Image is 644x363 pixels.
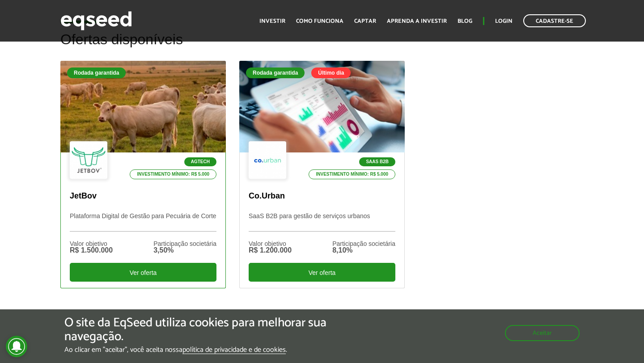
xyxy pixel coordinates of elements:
[311,68,351,78] div: Último dia
[309,169,395,179] p: Investimento mínimo: R$ 5.000
[153,247,216,254] div: 3,50%
[153,241,216,247] div: Participação societária
[184,157,216,166] p: Agtech
[64,346,373,355] p: Ao clicar em "aceitar", você aceita nossa .
[332,241,395,247] div: Participação societária
[259,18,285,24] a: Investir
[387,18,447,24] a: Aprenda a investir
[359,157,395,166] p: SaaS B2B
[130,169,216,179] p: Investimento mínimo: R$ 5.000
[67,68,126,78] div: Rodada garantida
[296,18,343,24] a: Como funciona
[70,247,113,254] div: R$ 1.500.000
[249,247,292,254] div: R$ 1.200.000
[239,61,405,288] a: Rodada garantida Último dia SaaS B2B Investimento mínimo: R$ 5.000 Co.Urban SaaS B2B para gestão ...
[70,241,113,247] div: Valor objetivo
[70,263,216,282] div: Ver oferta
[458,18,472,24] a: Blog
[354,18,376,24] a: Captar
[249,241,292,247] div: Valor objetivo
[246,68,305,78] div: Rodada garantida
[60,61,226,288] a: Rodada garantida Agtech Investimento mínimo: R$ 5.000 JetBov Plataforma Digital de Gestão para Pe...
[332,247,395,254] div: 8,10%
[70,191,216,201] p: JetBov
[60,9,132,33] img: EqSeed
[249,212,395,232] p: SaaS B2B para gestão de serviços urbanos
[70,212,216,232] p: Plataforma Digital de Gestão para Pecuária de Corte
[505,325,580,341] button: Aceitar
[182,347,286,355] a: política de privacidade e de cookies
[60,32,584,61] h2: Ofertas disponíveis
[249,191,395,201] p: Co.Urban
[495,18,513,24] a: Login
[64,316,373,344] h5: O site da EqSeed utiliza cookies para melhorar sua navegação.
[523,14,586,27] a: Cadastre-se
[249,263,395,282] div: Ver oferta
